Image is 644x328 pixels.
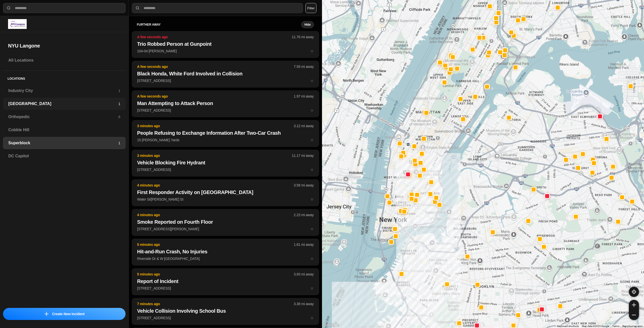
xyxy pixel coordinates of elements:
img: search [135,6,140,11]
a: A few seconds ago1.97 mi awayMan Attempting to Attack Person[STREET_ADDRESS]star [132,108,319,112]
p: A few seconds ago [137,34,292,39]
img: logo [8,19,27,29]
img: zoom-out [632,313,636,317]
h5: Locations [3,71,126,85]
a: DC Capitol [3,150,126,162]
img: search [6,6,11,11]
a: 5 minutes ago1.61 mi awayHit-and-Run Crash, No InjuriesRiverside Dr & W [GEOGRAPHIC_DATA]star [132,256,319,261]
p: 1.97 mi away [294,94,314,99]
button: 4 minutes ago2.23 mi awaySmoke Reported on Fourth Floor[STREET_ADDRESS][PERSON_NAME]star [132,209,319,236]
p: 4 minutes ago [137,183,294,188]
span: star [310,168,314,172]
h2: Vehicle Collision Involving School Bus [137,307,314,314]
p: 1 [118,88,120,93]
p: [STREET_ADDRESS] [137,286,314,291]
button: A few seconds ago7.59 mi awayBlack Honda, White Ford Involved in Collision[STREET_ADDRESS]star [132,61,319,87]
a: A few seconds ago11.76 mi awayTrio Robbed Person at Gunpoint104-04 [PERSON_NAME]star [132,49,319,53]
p: 11.17 mi away [292,153,314,158]
p: 104-04 [PERSON_NAME] [137,49,314,54]
a: 7 minutes ago3.38 mi awayVehicle Collision Involving School Bus[STREET_ADDRESS]star [132,316,319,320]
button: recenter [629,287,639,297]
a: All Locations [3,54,126,66]
a: 4 minutes ago2.23 mi awaySmoke Reported on Fourth Floor[STREET_ADDRESS][PERSON_NAME]star [132,227,319,231]
a: 3 minutes ago11.17 mi awayVehicle Blocking Fire Hydrant[STREET_ADDRESS]star [132,167,319,172]
button: Hide [301,21,314,28]
p: 5 minutes ago [137,272,294,277]
p: 4 minutes ago [137,212,294,217]
h2: First Responder Activity on [GEOGRAPHIC_DATA] [137,189,314,196]
h2: Smoke Reported on Fourth Floor [137,218,314,225]
a: Open this area in Google Maps (opens a new window) [323,321,340,328]
p: 1 [118,140,120,146]
span: star [310,108,314,112]
h5: further away [137,23,301,27]
button: iconCreate New Incident [3,308,126,320]
h3: Superblock [8,140,118,146]
h2: Black Honda, White Ford Involved in Collision [137,70,314,77]
span: Map data ©2025 Google [582,325,609,327]
a: 4 minutes ago3.58 mi awayFirst Responder Activity on [GEOGRAPHIC_DATA]Water St/[PERSON_NAME] Ststar [132,197,319,201]
button: 4 minutes ago3.58 mi awayFirst Responder Activity on [GEOGRAPHIC_DATA]Water St/[PERSON_NAME] Ststar [132,179,319,206]
span: star [310,138,314,142]
p: 15 [PERSON_NAME] Yards [137,137,314,143]
h3: [GEOGRAPHIC_DATA] [8,101,118,107]
h2: Report of Incident [137,278,314,285]
span: star [310,257,314,261]
p: 1 [118,101,120,106]
h2: NYU Langone [8,42,120,49]
small: Hide [304,23,311,27]
p: [STREET_ADDRESS] [137,78,314,83]
img: icon [45,312,49,316]
p: Riverside Dr & W [GEOGRAPHIC_DATA] [137,256,314,261]
p: 7 minutes ago [137,301,294,306]
a: Orthopedic6 [3,111,126,123]
p: 3.58 mi away [294,183,314,188]
h2: Trio Robbed Person at Gunpoint [137,40,314,48]
p: 3.93 mi away [294,272,314,277]
span: star [310,197,314,201]
button: 3 minutes ago3.12 mi awayPeople Refusing to Exchange Information After Two-Car Crash15 [PERSON_NA... [132,120,319,147]
p: [STREET_ADDRESS] [137,167,314,172]
button: zoom-in [629,300,639,310]
span: star [310,316,314,320]
p: 6 [118,114,120,119]
button: zoom-out [629,310,639,320]
p: 3 minutes ago [137,123,294,128]
button: 5 minutes ago3.93 mi awayReport of Incident[STREET_ADDRESS]star [132,268,319,295]
p: A few seconds ago [137,64,294,69]
p: 3.12 mi away [294,123,314,128]
button: Keyboard shortcuts [557,324,579,328]
p: 5 minutes ago [137,242,294,247]
p: Water St/[PERSON_NAME] St [137,197,314,202]
button: Filter [305,3,316,13]
p: [STREET_ADDRESS] [137,108,314,113]
p: 3.38 mi away [294,301,314,306]
p: 2.23 mi away [294,212,314,217]
span: star [310,49,314,53]
p: 11.76 mi away [292,34,314,39]
h2: Hit-and-Run Crash, No Injuries [137,248,314,255]
p: 3 minutes ago [137,153,292,158]
p: Create New Incident [52,311,85,316]
button: 7 minutes ago3.38 mi awayVehicle Collision Involving School Bus[STREET_ADDRESS]star [132,298,319,325]
button: 3 minutes ago11.17 mi awayVehicle Blocking Fire Hydrant[STREET_ADDRESS]star [132,150,319,176]
button: A few seconds ago11.76 mi awayTrio Robbed Person at Gunpoint104-04 [PERSON_NAME]star [132,31,319,58]
p: 1.61 mi away [294,242,314,247]
a: 3 minutes ago3.12 mi awayPeople Refusing to Exchange Information After Two-Car Crash15 [PERSON_NA... [132,138,319,142]
h3: All Locations [8,57,120,63]
p: A few seconds ago [137,94,294,99]
h2: People Refusing to Exchange Information After Two-Car Crash [137,129,314,136]
a: [GEOGRAPHIC_DATA]1 [3,98,126,110]
p: [STREET_ADDRESS][PERSON_NAME] [137,226,314,231]
a: Superblock1 [3,137,126,149]
img: Google [323,321,340,328]
a: Report a map error [622,325,642,327]
h3: DC Capitol [8,153,120,159]
a: A few seconds ago7.59 mi awayBlack Honda, White Ford Involved in Collision[STREET_ADDRESS]star [132,78,319,83]
h3: Orthopedic [8,114,118,120]
span: star [310,286,314,290]
span: star [310,227,314,231]
button: 5 minutes ago1.61 mi awayHit-and-Run Crash, No InjuriesRiverside Dr & W [GEOGRAPHIC_DATA]star [132,239,319,265]
img: recenter [632,290,636,294]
